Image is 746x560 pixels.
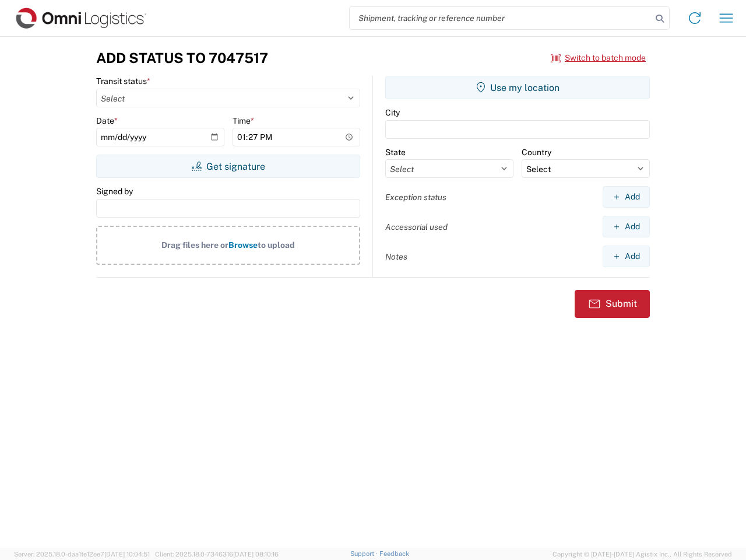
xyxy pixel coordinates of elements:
button: Add [603,186,650,208]
span: Server: 2025.18.0-daa1fe12ee7 [14,551,150,558]
label: Country [522,147,551,157]
span: [DATE] 08:10:16 [233,551,279,558]
span: Drag files here or [161,240,228,250]
span: to upload [258,240,295,250]
label: Notes [385,251,407,262]
label: City [385,107,400,118]
button: Add [603,246,650,267]
button: Use my location [385,76,650,99]
span: Client: 2025.18.0-7346316 [155,551,279,558]
label: Transit status [96,76,150,86]
span: Copyright © [DATE]-[DATE] Agistix Inc., All Rights Reserved [553,549,732,559]
button: Switch to batch mode [551,48,646,68]
label: Accessorial used [385,222,448,232]
label: Exception status [385,192,446,202]
h3: Add Status to 7047517 [96,50,268,66]
a: Feedback [379,550,409,557]
span: Browse [228,240,258,250]
button: Add [603,216,650,237]
button: Get signature [96,155,360,178]
span: [DATE] 10:04:51 [104,551,150,558]
button: Submit [575,290,650,318]
label: State [385,147,406,157]
a: Support [350,550,379,557]
label: Date [96,116,118,126]
label: Signed by [96,186,133,197]
label: Time [233,116,254,126]
input: Shipment, tracking or reference number [350,7,652,29]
